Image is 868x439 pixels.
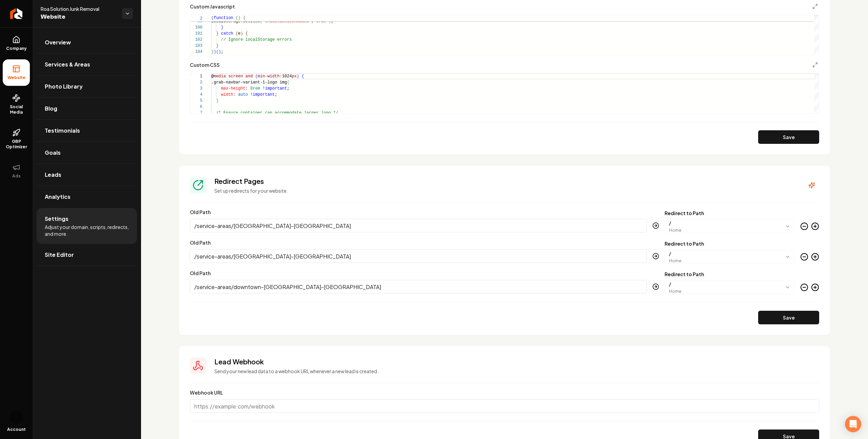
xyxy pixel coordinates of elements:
div: 7 [190,110,202,116]
img: Rebolt Logo [10,8,23,19]
span: Roa Solution Junk Removal [41,5,117,12]
div: 1 [190,73,202,79]
span: min-width: [258,74,282,79]
span: } [221,25,223,30]
span: ) [238,16,240,20]
input: /old-path [190,280,647,293]
span: px [292,74,297,79]
span: { [287,80,289,85]
span: 'true' [314,19,328,24]
span: Site Editor [45,251,74,259]
span: GBP Optimizer [3,139,30,150]
div: 5 [190,98,202,104]
a: Goals [37,142,137,164]
div: 101 [190,31,202,37]
span: ; [275,92,277,97]
span: ; [331,19,333,24]
a: Testimonials [37,120,137,141]
label: Custom Javascript [190,4,235,9]
span: Website [41,12,117,22]
span: max-height: [221,86,248,91]
button: Save [758,311,819,324]
a: Services & Areas [37,54,137,75]
span: Photo Library [45,82,83,91]
a: Photo Library [37,76,137,97]
label: Webhook URL [190,389,223,396]
span: Company [3,46,29,51]
label: Old Path [190,240,211,246]
a: Analytics [37,186,137,208]
span: Social Media [3,104,30,115]
span: ) [329,19,331,24]
span: ( [236,16,238,20]
div: 103 [190,43,202,49]
label: Custom CSS [190,62,220,67]
a: Site Editor [37,244,137,266]
h3: Lead Webhook [214,357,819,366]
div: 3 [190,85,202,92]
span: 'thumbtackIconAdded' [262,19,311,24]
span: ) [219,50,221,54]
span: 1024 [282,74,292,79]
h3: Redirect Pages [214,176,796,186]
span: ) [214,50,216,54]
span: localStorage.setItem [211,19,260,24]
div: 104 [190,49,202,55]
input: https://example.com/webhook [190,399,819,413]
span: Goals [45,149,61,157]
span: !important [250,92,275,97]
span: /* Ensure container can accommodate larger logo */ [216,111,338,115]
div: Open Intercom Messenger [845,416,861,432]
span: ( [216,50,218,54]
div: 100 [190,24,202,31]
div: 2 [190,79,202,85]
label: Redirect to Path [665,211,795,215]
span: } [216,31,218,36]
span: function [214,16,233,20]
span: Blog [45,104,57,113]
label: Redirect to Path [665,272,795,276]
span: Leads [45,171,61,179]
span: Overview [45,38,71,46]
a: Overview [37,32,137,53]
span: { [245,31,248,36]
span: and [245,74,253,79]
input: /old-path [190,249,647,263]
p: Set up redirects for your website. [214,187,796,194]
span: { [302,74,304,79]
span: ; [221,50,223,54]
p: Send your new lead data to a webhook URL whenever a new lead is created. [214,368,819,375]
span: Analytics [45,193,71,201]
input: /old-path [190,219,647,232]
span: auto [238,92,248,97]
div: 6 [190,104,202,110]
span: ( [211,16,214,20]
span: // Ignore localStorage errors [221,37,292,42]
button: Open user button [9,411,23,424]
span: ) [297,74,299,79]
a: Social Media [3,89,30,120]
span: } [211,50,214,54]
div: 99 [190,18,202,24]
span: ) [240,31,243,36]
label: Redirect to Path [665,241,795,246]
span: ( [236,31,238,36]
span: Settings [45,215,68,223]
a: GBP Optimizer [3,123,30,155]
button: Save [758,130,819,144]
span: Website [5,75,28,80]
span: catch [221,31,233,36]
button: Ads [3,158,30,184]
img: Will Henderson [9,411,23,424]
div: 4 [190,92,202,98]
span: ; [287,86,289,91]
span: , [311,19,314,24]
span: 8rem [250,86,260,91]
span: @ [211,74,214,79]
span: Account [7,427,26,432]
a: Blog [37,98,137,119]
span: 2 [190,16,202,22]
a: Company [3,30,30,57]
span: !important [262,86,287,91]
span: screen [228,74,243,79]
